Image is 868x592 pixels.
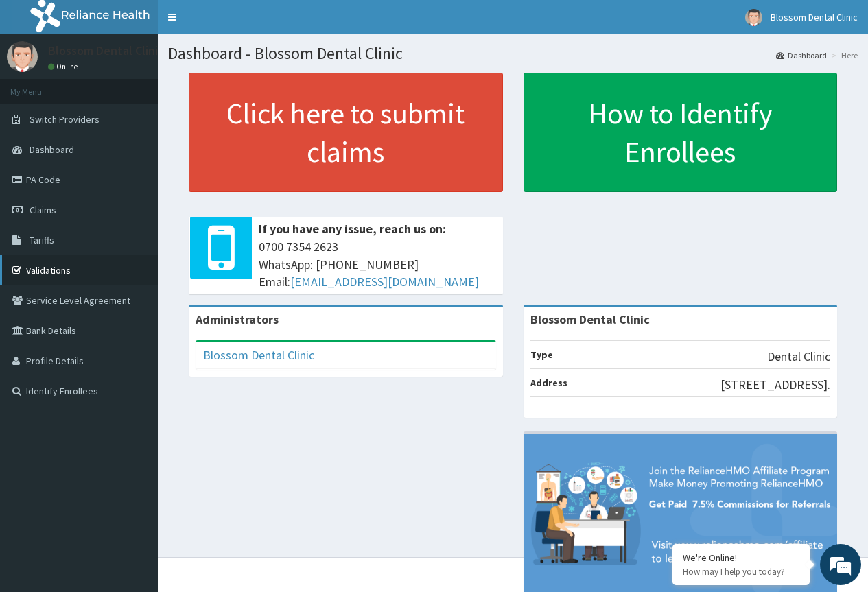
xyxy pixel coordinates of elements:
[168,45,858,62] h1: Dashboard - Blossom Dental Clinic
[828,49,858,61] li: Here
[203,347,314,363] a: Blossom Dental Clinic
[30,234,54,246] span: Tariffs
[7,41,38,72] img: User Image
[530,311,650,327] strong: Blossom Dental Clinic
[25,69,56,103] img: d_794563401_company_1708531726252_794563401
[71,77,231,95] div: Chat with us now
[30,113,99,126] span: Switch Providers
[189,73,503,192] a: Click here to submit claims
[745,9,762,26] img: User Image
[530,377,567,389] b: Address
[48,45,164,57] p: Blossom Dental Clinic
[196,311,279,327] b: Administrators
[776,49,827,61] a: Dashboard
[290,274,479,289] a: [EMAIL_ADDRESS][DOMAIN_NAME]
[771,11,858,23] span: Blossom Dental Clinic
[259,221,446,237] b: If you have any issue, reach us on:
[259,238,496,291] span: 0700 7354 2623 WhatsApp: [PHONE_NUMBER] Email:
[30,204,56,216] span: Claims
[720,376,830,394] p: [STREET_ADDRESS].
[7,375,261,423] textarea: Type your message and hit 'Enter'
[524,73,838,192] a: How to Identify Enrollees
[80,173,189,311] span: We're online!
[767,348,830,366] p: Dental Clinic
[683,552,799,564] div: We're Online!
[48,62,81,71] a: Online
[30,143,74,156] span: Dashboard
[530,348,553,361] b: Type
[225,7,258,40] div: Minimize live chat window
[683,566,799,578] p: How may I help you today?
